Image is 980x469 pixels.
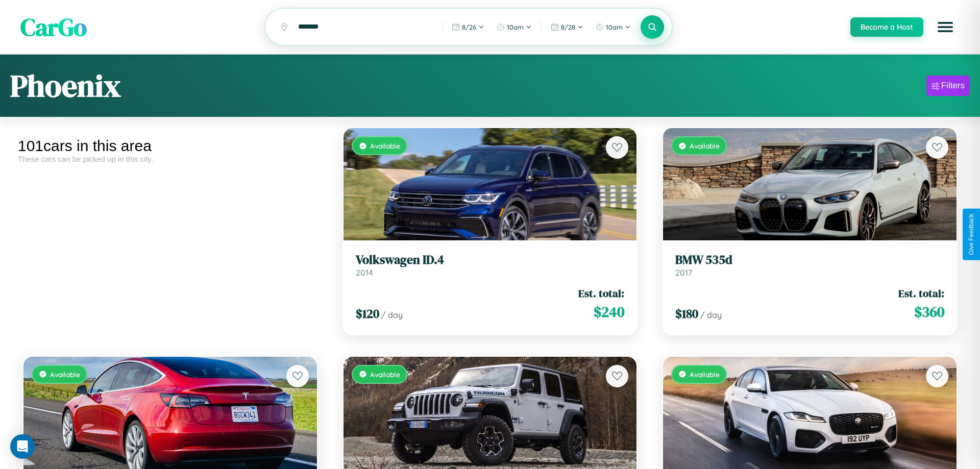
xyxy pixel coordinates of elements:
button: 8/26 [447,19,489,35]
span: Est. total: [898,286,944,301]
span: 10am [507,23,524,31]
span: Available [370,141,400,150]
span: 2014 [356,267,373,278]
a: Volkswagen ID.42014 [356,253,625,278]
span: $ 240 [594,302,624,322]
div: Give Feedback [968,214,975,255]
span: $ 180 [675,305,698,322]
button: 10am [591,19,636,35]
span: Available [690,141,720,150]
span: / day [700,310,722,320]
span: Available [370,370,400,379]
span: $ 120 [356,305,379,322]
span: 8 / 28 [561,23,575,31]
div: Open Intercom Messenger [10,434,35,459]
span: Est. total: [578,286,624,301]
span: CarGo [20,10,87,44]
span: 10am [606,23,623,31]
div: 101 cars in this area [18,137,323,155]
div: These cars can be picked up in this city. [18,155,323,163]
div: Filters [941,81,965,91]
h1: Phoenix [10,65,121,107]
span: $ 360 [914,302,944,322]
button: Filters [926,76,970,96]
button: 8/28 [546,19,589,35]
span: Available [690,370,720,379]
button: Become a Host [850,17,923,37]
span: 2017 [675,267,692,278]
span: / day [381,310,403,320]
button: 10am [492,19,537,35]
h3: BMW 535d [675,253,944,267]
h3: Volkswagen ID.4 [356,253,625,267]
span: Available [50,370,80,379]
span: 8 / 26 [462,23,476,31]
a: BMW 535d2017 [675,253,944,278]
button: Open menu [931,13,960,41]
